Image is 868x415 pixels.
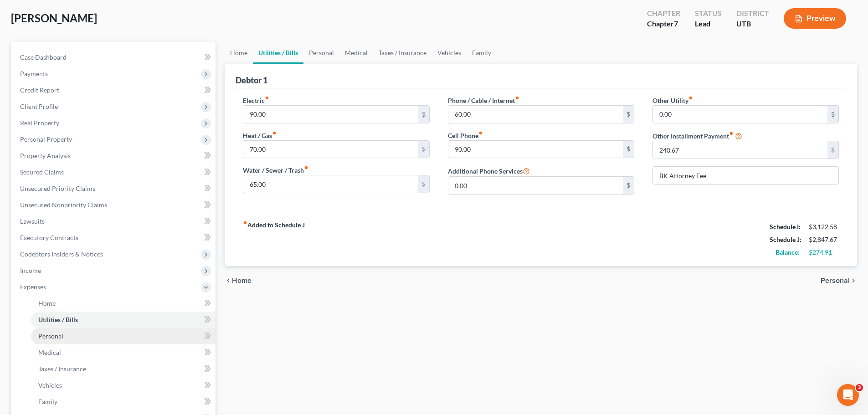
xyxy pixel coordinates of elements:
[20,201,107,209] span: Unsecured Nonpriority Claims
[736,19,769,29] div: UTB
[13,148,216,164] a: Property Analysis
[837,384,859,406] iframe: Intercom live chat
[652,131,734,141] label: Other Installment Payment
[13,180,216,197] a: Unsecured Priority Claims
[674,19,678,28] span: 7
[776,248,800,256] strong: Balance:
[20,234,78,241] span: Executory Contracts
[770,223,801,231] strong: Schedule I:
[253,42,303,64] a: Utilities / Bills
[20,86,59,94] span: Credit Report
[809,248,839,257] div: $274.91
[38,398,57,405] span: Family
[38,365,86,373] span: Taxes / Insurance
[695,8,722,19] div: Status
[827,141,838,159] div: $
[448,165,530,176] label: Additional Phone Services
[809,235,839,244] div: $2,847.67
[515,96,519,100] i: fiber_manual_record
[688,96,693,100] i: fiber_manual_record
[225,277,252,284] button: chevron_left Home
[448,106,623,123] input: --
[20,70,48,77] span: Payments
[13,213,216,230] a: Lawsuits
[373,42,432,64] a: Taxes / Insurance
[232,277,252,284] span: Home
[653,106,827,123] input: --
[653,141,827,159] input: --
[236,75,267,86] div: Debtor 1
[31,361,216,377] a: Taxes / Insurance
[809,222,839,231] div: $3,122.58
[467,42,497,64] a: Family
[20,53,67,61] span: Case Dashboard
[38,299,56,307] span: Home
[20,168,64,176] span: Secured Claims
[736,8,769,19] div: District
[821,277,850,284] span: Personal
[448,96,519,105] label: Phone / Cable / Internet
[623,141,634,158] div: $
[448,177,623,194] input: --
[38,381,62,389] span: Vehicles
[225,277,232,284] i: chevron_left
[20,152,71,159] span: Property Analysis
[243,175,418,193] input: --
[20,135,72,143] span: Personal Property
[647,19,680,29] div: Chapter
[13,164,216,180] a: Secured Claims
[243,96,269,105] label: Electric
[31,377,216,394] a: Vehicles
[784,8,846,29] button: Preview
[448,141,623,158] input: --
[20,119,59,127] span: Real Property
[20,217,45,225] span: Lawsuits
[856,384,863,391] span: 3
[303,42,339,64] a: Personal
[272,131,277,135] i: fiber_manual_record
[13,230,216,246] a: Executory Contracts
[850,277,857,284] i: chevron_right
[243,131,277,140] label: Heat / Gas
[13,197,216,213] a: Unsecured Nonpriority Claims
[448,131,483,140] label: Cell Phone
[20,250,103,258] span: Codebtors Insiders & Notices
[418,106,429,123] div: $
[623,106,634,123] div: $
[821,277,857,284] button: Personal chevron_right
[339,42,373,64] a: Medical
[20,283,46,291] span: Expenses
[11,11,97,25] span: [PERSON_NAME]
[20,102,58,110] span: Client Profile
[243,220,305,259] strong: Added to Schedule J
[623,177,634,194] div: $
[31,344,216,361] a: Medical
[243,106,418,123] input: --
[652,96,693,105] label: Other Utility
[38,348,61,356] span: Medical
[31,328,216,344] a: Personal
[653,167,838,184] input: Specify...
[647,8,680,19] div: Chapter
[418,141,429,158] div: $
[243,165,308,175] label: Water / Sewer / Trash
[827,106,838,123] div: $
[243,141,418,158] input: --
[418,175,429,193] div: $
[13,82,216,98] a: Credit Report
[304,165,308,170] i: fiber_manual_record
[20,184,95,192] span: Unsecured Priority Claims
[13,49,216,66] a: Case Dashboard
[38,332,63,340] span: Personal
[265,96,269,100] i: fiber_manual_record
[770,236,801,243] strong: Schedule J:
[729,131,734,136] i: fiber_manual_record
[695,19,722,29] div: Lead
[31,312,216,328] a: Utilities / Bills
[243,220,247,225] i: fiber_manual_record
[38,316,78,323] span: Utilities / Bills
[225,42,253,64] a: Home
[31,295,216,312] a: Home
[432,42,467,64] a: Vehicles
[478,131,483,135] i: fiber_manual_record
